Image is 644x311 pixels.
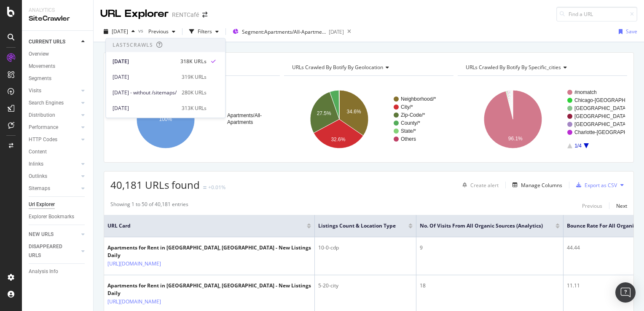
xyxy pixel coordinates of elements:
div: [DATE] [113,105,177,112]
span: Previous [145,28,169,35]
div: Search Engines [29,99,64,107]
a: Inlinks [29,160,79,169]
button: Previous [145,25,179,38]
button: Next [616,201,627,211]
div: [DATE] [329,28,344,35]
div: Create alert [470,182,499,189]
a: Outlinks [29,172,79,181]
a: [URL][DOMAIN_NAME] [107,298,161,306]
div: Apartments for Rent in [GEOGRAPHIC_DATA], [GEOGRAPHIC_DATA] - New Listings Daily [107,282,311,297]
span: URLs Crawled By Botify By geolocation [292,64,383,71]
div: URL Explorer [100,7,169,21]
a: Movements [29,62,87,71]
text: 96.1% [508,136,523,142]
div: Apartments for Rent in [GEOGRAPHIC_DATA], [GEOGRAPHIC_DATA] - New Listings Daily [107,244,311,259]
span: URL Card [107,222,305,230]
a: Content [29,147,87,156]
div: SiteCrawler [29,14,86,24]
div: Previous [582,202,602,209]
text: 100% [159,116,172,122]
span: URLs Crawled By Botify By specific_cities [466,64,561,71]
div: Segments [29,74,51,83]
a: CURRENT URLS [29,38,79,46]
text: 32.6% [331,137,345,142]
div: Last 5 Crawls [113,42,153,49]
a: Url Explorer [29,200,87,209]
button: [DATE] [100,25,138,38]
text: State/* [401,128,416,134]
button: Export as CSV [573,178,617,192]
div: Filters [198,28,212,35]
div: Explorer Bookmarks [29,212,74,221]
div: 319K URLs [182,73,207,81]
div: Visits [29,86,41,95]
div: RENTCafé [172,11,199,19]
span: [DATE] - without /sitemaps/ [113,89,177,97]
a: Segments [29,74,87,83]
button: Previous [582,201,602,211]
div: Showing 1 to 50 of 40,181 entries [110,201,188,211]
text: City/* [401,104,413,110]
h4: URLs Crawled By Botify By specific_cities [464,61,620,74]
span: vs [138,27,145,34]
div: Movements [29,62,55,71]
svg: A chart. [284,83,451,156]
div: Next [616,202,627,209]
div: Performance [29,123,58,132]
text: Apartments/All- [227,113,262,118]
a: Overview [29,50,87,59]
button: Filters [186,25,222,38]
div: Url Explorer [29,200,55,209]
text: 27.5% [317,110,331,116]
div: +0.01% [208,184,225,191]
a: DISAPPEARED URLS [29,242,79,260]
div: Analysis Info [29,267,58,276]
button: Create alert [459,178,499,192]
text: Others [401,136,416,142]
div: arrow-right-arrow-left [202,12,207,18]
svg: A chart. [458,83,625,156]
div: 5-20-city [318,282,413,290]
div: HTTP Codes [29,135,57,144]
div: CURRENT URLS [29,38,65,46]
a: Sitemaps [29,184,79,193]
a: Distribution [29,111,79,120]
text: 34.6% [347,109,361,115]
div: Content [29,147,47,156]
div: Open Intercom Messenger [615,282,636,303]
text: Neighborhood/* [401,96,436,102]
svg: A chart. [110,83,278,156]
div: Inlinks [29,160,43,169]
text: County/* [401,120,420,126]
h4: URLs Crawled By Botify By geolocation [290,61,446,74]
div: Sitemaps [29,184,50,193]
text: #nomatch [574,89,597,95]
a: Visits [29,86,79,95]
a: Explorer Bookmarks [29,212,87,221]
div: 9 [420,244,560,252]
a: Analysis Info [29,267,87,276]
div: Analytics [29,7,86,14]
div: 280K URLs [182,89,207,97]
text: Apartments [227,119,253,125]
a: Search Engines [29,99,79,107]
a: HTTP Codes [29,135,79,144]
div: Outlinks [29,172,47,181]
div: Export as CSV [585,182,617,189]
img: Equal [203,186,207,189]
a: Performance [29,123,79,132]
div: DISAPPEARED URLS [29,242,71,260]
span: Segment: Apartments/All-Apartments [242,28,326,35]
span: No. of Visits from All Organic Sources (Analytics) [420,222,543,230]
div: 18 [420,282,560,290]
span: 40,181 URLs found [110,178,200,192]
div: Overview [29,50,49,59]
button: Manage Columns [509,180,562,190]
div: Manage Columns [521,182,562,189]
div: Distribution [29,111,55,120]
button: Save [615,25,637,38]
span: 2025 Sep. 17th [112,28,128,35]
